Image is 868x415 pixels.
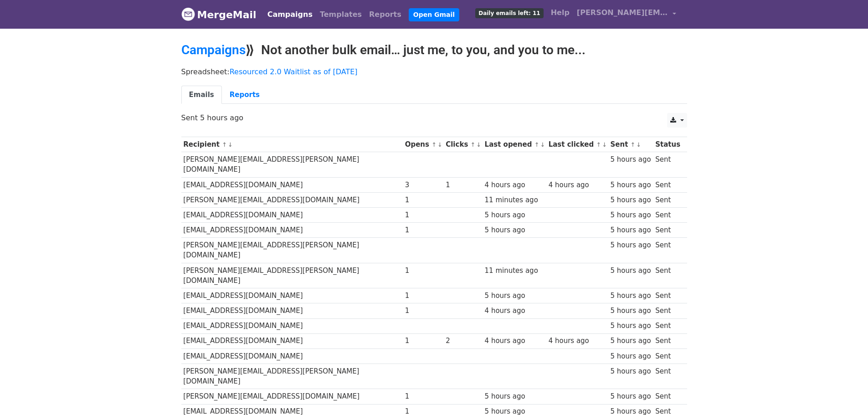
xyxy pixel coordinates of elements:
[181,333,403,348] td: [EMAIL_ADDRESS][DOMAIN_NAME]
[653,288,682,303] td: Sent
[485,225,544,236] div: 5 hours ago
[610,336,651,346] div: 5 hours ago
[608,137,653,152] th: Sent
[409,8,459,21] a: Open Gmail
[264,5,316,24] a: Campaigns
[610,266,651,276] div: 5 hours ago
[549,180,606,190] div: 4 hours ago
[181,137,403,152] th: Recipient
[476,141,481,148] a: ↓
[485,291,544,301] div: 5 hours ago
[472,4,547,22] a: Daily emails left: 11
[653,389,682,404] td: Sent
[181,207,403,222] td: [EMAIL_ADDRESS][DOMAIN_NAME]
[181,86,222,104] a: Emails
[610,240,651,251] div: 5 hours ago
[485,266,544,276] div: 11 minutes ago
[181,303,403,318] td: [EMAIL_ADDRESS][DOMAIN_NAME]
[405,306,442,316] div: 1
[653,223,682,238] td: Sent
[610,306,651,316] div: 5 hours ago
[485,306,544,316] div: 4 hours ago
[577,7,668,18] span: [PERSON_NAME][EMAIL_ADDRESS][DOMAIN_NAME]
[610,391,651,402] div: 5 hours ago
[181,113,687,123] p: Sent 5 hours ago
[405,210,442,220] div: 1
[222,141,227,148] a: ↑
[181,7,195,21] img: MergeMail logo
[573,4,680,25] a: [PERSON_NAME][EMAIL_ADDRESS][DOMAIN_NAME]
[181,348,403,364] td: [EMAIL_ADDRESS][DOMAIN_NAME]
[610,291,651,301] div: 5 hours ago
[443,137,482,152] th: Clicks
[316,5,365,24] a: Templates
[653,207,682,222] td: Sent
[431,141,437,148] a: ↑
[485,336,544,346] div: 4 hours ago
[653,348,682,364] td: Sent
[365,5,405,24] a: Reports
[602,141,607,148] a: ↓
[485,195,544,205] div: 11 minutes ago
[405,225,442,236] div: 1
[610,195,651,205] div: 5 hours ago
[534,141,539,148] a: ↑
[181,177,403,192] td: [EMAIL_ADDRESS][DOMAIN_NAME]
[475,8,543,18] span: Daily emails left: 11
[610,321,651,331] div: 5 hours ago
[405,291,442,301] div: 1
[181,318,403,333] td: [EMAIL_ADDRESS][DOMAIN_NAME]
[483,137,546,152] th: Last opened
[653,152,682,178] td: Sent
[437,141,442,148] a: ↓
[549,336,606,346] div: 4 hours ago
[653,303,682,318] td: Sent
[230,67,358,76] a: Resourced 2.0 Waitlist as of [DATE]
[181,238,403,263] td: [PERSON_NAME][EMAIL_ADDRESS][PERSON_NAME][DOMAIN_NAME]
[653,137,682,152] th: Status
[405,336,442,346] div: 1
[222,86,267,104] a: Reports
[596,141,601,148] a: ↑
[485,391,544,402] div: 5 hours ago
[181,364,403,389] td: [PERSON_NAME][EMAIL_ADDRESS][PERSON_NAME][DOMAIN_NAME]
[446,180,480,190] div: 1
[405,195,442,205] div: 1
[181,67,687,77] p: Spreadsheet:
[181,42,246,57] a: Campaigns
[181,42,687,58] h2: ⟫ Not another bulk email… just me, to you, and you to me...
[653,263,682,288] td: Sent
[636,141,641,148] a: ↓
[181,192,403,207] td: [PERSON_NAME][EMAIL_ADDRESS][DOMAIN_NAME]
[653,333,682,348] td: Sent
[631,141,636,148] a: ↑
[405,391,442,402] div: 1
[546,137,608,152] th: Last clicked
[446,336,480,346] div: 2
[405,266,442,276] div: 1
[610,225,651,236] div: 5 hours ago
[610,366,651,377] div: 5 hours ago
[181,152,403,178] td: [PERSON_NAME][EMAIL_ADDRESS][PERSON_NAME][DOMAIN_NAME]
[653,364,682,389] td: Sent
[610,154,651,165] div: 5 hours ago
[228,141,233,148] a: ↓
[181,263,403,288] td: [PERSON_NAME][EMAIL_ADDRESS][PERSON_NAME][DOMAIN_NAME]
[181,389,403,404] td: [PERSON_NAME][EMAIL_ADDRESS][DOMAIN_NAME]
[610,180,651,190] div: 5 hours ago
[610,210,651,220] div: 5 hours ago
[540,141,545,148] a: ↓
[485,210,544,220] div: 5 hours ago
[181,5,257,24] a: MergeMail
[547,4,573,22] a: Help
[610,351,651,362] div: 5 hours ago
[653,177,682,192] td: Sent
[471,141,476,148] a: ↑
[181,288,403,303] td: [EMAIL_ADDRESS][DOMAIN_NAME]
[405,180,442,190] div: 3
[653,318,682,333] td: Sent
[181,223,403,238] td: [EMAIL_ADDRESS][DOMAIN_NAME]
[403,137,444,152] th: Opens
[485,180,544,190] div: 4 hours ago
[653,192,682,207] td: Sent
